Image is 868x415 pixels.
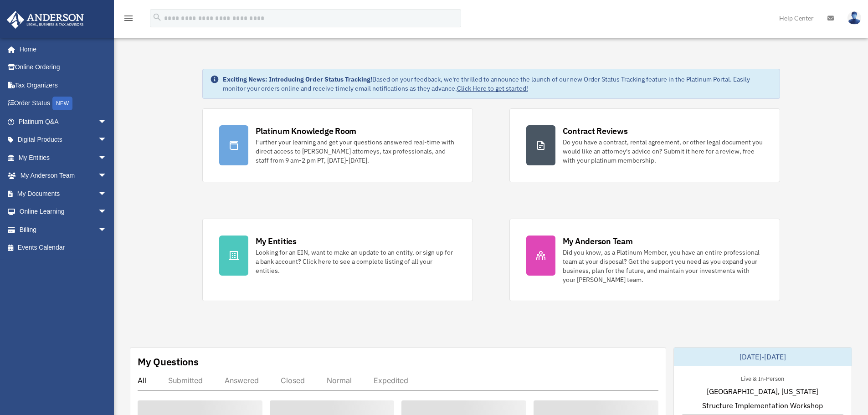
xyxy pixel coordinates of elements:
span: arrow_drop_down [98,203,116,221]
span: arrow_drop_down [98,184,116,203]
a: Platinum Knowledge Room Further your learning and get your questions answered real-time with dire... [202,108,473,182]
a: Digital Productsarrow_drop_down [6,131,121,149]
span: arrow_drop_down [98,131,116,149]
a: Order StatusNEW [6,94,121,113]
div: Contract Reviews [563,125,628,137]
strong: Exciting News: Introducing Order Status Tracking! [223,75,372,83]
a: Billingarrow_drop_down [6,220,121,239]
a: My Documentsarrow_drop_down [6,184,121,203]
div: Further your learning and get your questions answered real-time with direct access to [PERSON_NAM... [256,138,456,165]
div: My Anderson Team [563,236,633,247]
a: Online Ordering [6,58,121,77]
img: User Pic [847,11,861,25]
a: My Anderson Teamarrow_drop_down [6,167,121,185]
div: Looking for an EIN, want to make an update to an entity, or sign up for a bank account? Click her... [256,248,456,275]
div: All [138,376,146,385]
span: arrow_drop_down [98,220,116,239]
div: Based on your feedback, we're thrilled to announce the launch of our new Order Status Tracking fe... [223,75,772,93]
span: [GEOGRAPHIC_DATA], [US_STATE] [707,386,818,397]
a: Click Here to get started! [457,84,528,92]
div: [DATE]-[DATE] [674,348,852,366]
a: My Entitiesarrow_drop_down [6,149,121,167]
div: My Questions [138,355,199,369]
div: Closed [281,376,305,385]
i: search [152,12,162,22]
span: arrow_drop_down [98,149,116,167]
a: Online Learningarrow_drop_down [6,203,121,221]
i: menu [123,13,134,24]
div: NEW [52,97,72,110]
div: Did you know, as a Platinum Member, you have an entire professional team at your disposal? Get th... [563,248,763,284]
a: My Entities Looking for an EIN, want to make an update to an entity, or sign up for a bank accoun... [202,219,473,301]
a: My Anderson Team Did you know, as a Platinum Member, you have an entire professional team at your... [509,219,780,301]
img: Anderson Advisors Platinum Portal [4,11,87,29]
a: Home [6,40,116,58]
a: Platinum Q&Aarrow_drop_down [6,113,121,131]
div: Do you have a contract, rental agreement, or other legal document you would like an attorney's ad... [563,138,763,165]
a: Contract Reviews Do you have a contract, rental agreement, or other legal document you would like... [509,108,780,182]
div: Normal [327,376,352,385]
span: arrow_drop_down [98,113,116,131]
div: Submitted [168,376,203,385]
a: Events Calendar [6,239,121,257]
div: My Entities [256,236,297,247]
div: Platinum Knowledge Room [256,125,357,137]
a: Tax Organizers [6,76,121,94]
span: arrow_drop_down [98,167,116,185]
a: menu [123,16,134,24]
div: Live & In-Person [734,373,791,383]
div: Expedited [374,376,408,385]
div: Answered [225,376,259,385]
span: Structure Implementation Workshop [702,400,823,411]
